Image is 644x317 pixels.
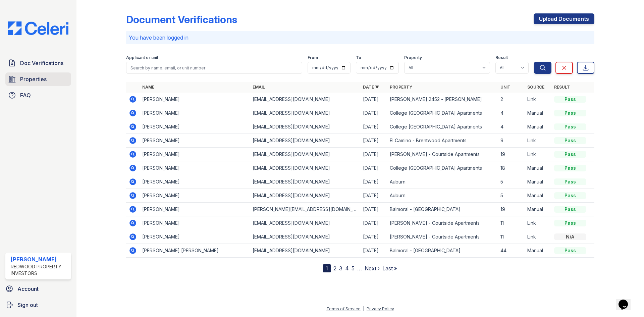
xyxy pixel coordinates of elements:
[525,244,551,258] td: Manual
[363,306,364,311] div: |
[250,106,360,120] td: [EMAIL_ADDRESS][DOMAIN_NAME]
[5,56,71,70] a: Doc Verifications
[525,93,551,106] td: Link
[387,175,497,189] td: Auburn
[387,106,497,120] td: College [GEOGRAPHIC_DATA] Apartments
[326,306,361,311] a: Terms of Service
[323,264,331,272] div: 1
[525,230,551,244] td: Link
[390,85,412,90] a: Property
[250,175,360,189] td: [EMAIL_ADDRESS][DOMAIN_NAME]
[140,93,250,106] td: [PERSON_NAME]
[360,203,387,216] td: [DATE]
[360,175,387,189] td: [DATE]
[525,189,551,203] td: Manual
[365,265,380,272] a: Next ›
[140,244,250,258] td: [PERSON_NAME] [PERSON_NAME]
[554,178,586,185] div: Pass
[140,216,250,230] td: [PERSON_NAME]
[360,161,387,175] td: [DATE]
[387,230,497,244] td: [PERSON_NAME] - Courtside Apartments
[498,244,525,258] td: 44
[498,93,525,106] td: 2
[250,216,360,230] td: [EMAIL_ADDRESS][DOMAIN_NAME]
[140,175,250,189] td: [PERSON_NAME]
[554,123,586,130] div: Pass
[126,55,158,60] label: Applicant or unit
[5,72,71,86] a: Properties
[250,230,360,244] td: [EMAIL_ADDRESS][DOMAIN_NAME]
[140,161,250,175] td: [PERSON_NAME]
[140,148,250,161] td: [PERSON_NAME]
[387,244,497,258] td: Balmoral - [GEOGRAPHIC_DATA]
[382,265,397,272] a: Last »
[360,148,387,161] td: [DATE]
[387,120,497,134] td: College [GEOGRAPHIC_DATA] Apartments
[140,120,250,134] td: [PERSON_NAME]
[20,75,47,83] span: Properties
[3,21,74,35] img: CE_Logo_Blue-a8612792a0a2168367f1c8372b55b34899dd931a85d93a1a3d3e32e68fde9ad4.png
[554,247,586,254] div: Pass
[498,230,525,244] td: 11
[360,244,387,258] td: [DATE]
[554,110,586,116] div: Pass
[333,265,336,272] a: 2
[11,255,68,263] div: [PERSON_NAME]
[3,298,74,312] button: Sign out
[126,62,302,74] input: Search by name, email, or unit number
[352,265,355,272] a: 5
[527,85,544,90] a: Source
[360,189,387,203] td: [DATE]
[356,55,361,60] label: To
[525,106,551,120] td: Manual
[345,265,349,272] a: 4
[308,55,318,60] label: From
[525,175,551,189] td: Manual
[554,233,586,240] div: N/A
[140,134,250,148] td: [PERSON_NAME]
[360,106,387,120] td: [DATE]
[11,263,68,277] div: Redwood Property Investors
[387,189,497,203] td: Auburn
[525,203,551,216] td: Manual
[554,96,586,103] div: Pass
[534,13,594,24] a: Upload Documents
[250,93,360,106] td: [EMAIL_ADDRESS][DOMAIN_NAME]
[498,120,525,134] td: 4
[387,216,497,230] td: [PERSON_NAME] - Courtside Apartments
[3,282,74,296] a: Account
[554,165,586,171] div: Pass
[250,161,360,175] td: [EMAIL_ADDRESS][DOMAIN_NAME]
[387,93,497,106] td: [PERSON_NAME] 2452 - [PERSON_NAME]
[498,148,525,161] td: 19
[525,134,551,148] td: Link
[387,148,497,161] td: [PERSON_NAME] - Courtside Apartments
[20,91,31,99] span: FAQ
[498,134,525,148] td: 9
[498,189,525,203] td: 5
[140,230,250,244] td: [PERSON_NAME]
[525,120,551,134] td: Manual
[498,106,525,120] td: 4
[554,137,586,144] div: Pass
[498,175,525,189] td: 5
[554,85,570,90] a: Result
[360,134,387,148] td: [DATE]
[140,203,250,216] td: [PERSON_NAME]
[498,216,525,230] td: 11
[495,55,508,60] label: Result
[250,148,360,161] td: [EMAIL_ADDRESS][DOMAIN_NAME]
[554,220,586,226] div: Pass
[500,85,511,90] a: Unit
[360,216,387,230] td: [DATE]
[140,189,250,203] td: [PERSON_NAME]
[360,120,387,134] td: [DATE]
[498,203,525,216] td: 19
[387,161,497,175] td: College [GEOGRAPHIC_DATA] Apartments
[387,134,497,148] td: El Camino - Brentwood Apartments
[20,59,63,67] span: Doc Verifications
[367,306,394,311] a: Privacy Policy
[142,85,154,90] a: Name
[554,206,586,213] div: Pass
[250,244,360,258] td: [EMAIL_ADDRESS][DOMAIN_NAME]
